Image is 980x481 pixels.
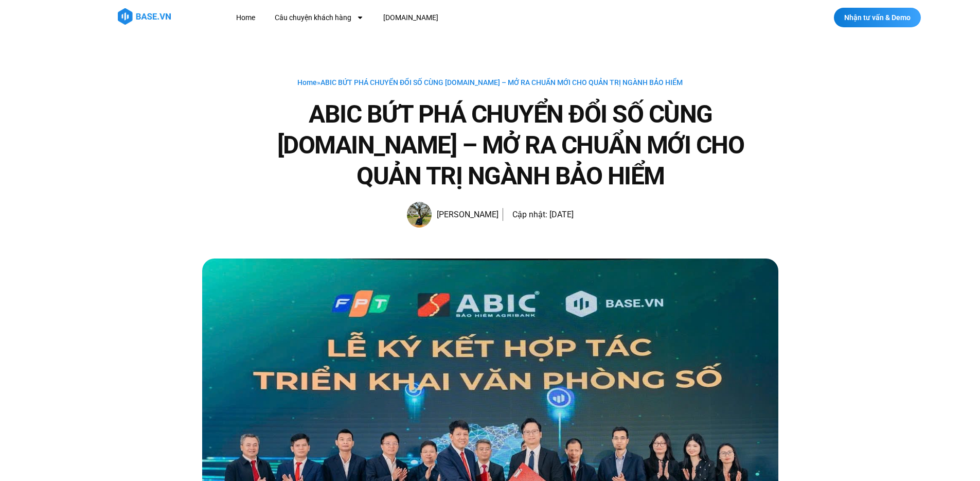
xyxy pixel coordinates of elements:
[376,8,446,27] a: [DOMAIN_NAME]
[407,202,432,228] img: Picture of Đoàn Đức
[297,78,683,87] span: »
[320,78,683,87] span: ABIC BỨT PHÁ CHUYỂN ĐỔI SỐ CÙNG [DOMAIN_NAME] – MỞ RA CHUẨN MỚI CHO QUẢN TRỊ NGÀNH BẢO HIỂM
[432,208,498,222] span: [PERSON_NAME]
[549,210,574,219] time: [DATE]
[512,210,547,219] span: Cập nhật:
[407,202,498,228] a: Picture of Đoàn Đức [PERSON_NAME]
[834,8,921,27] a: Nhận tư vấn & Demo
[228,8,263,27] a: Home
[243,99,778,192] h1: ABIC BỨT PHÁ CHUYỂN ĐỔI SỐ CÙNG [DOMAIN_NAME] – MỞ RA CHUẨN MỚI CHO QUẢN TRỊ NGÀNH BẢO HIỂM
[844,14,911,21] span: Nhận tư vấn & Demo
[228,8,627,27] nav: Menu
[297,78,317,87] a: Home
[267,8,371,27] a: Câu chuyện khách hàng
